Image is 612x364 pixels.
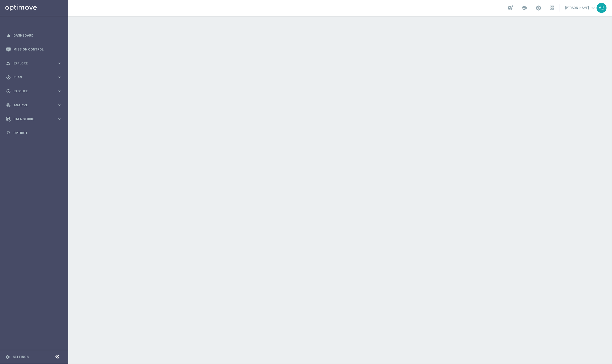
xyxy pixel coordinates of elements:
[6,75,57,80] div: Plan
[6,117,62,121] button: Data Studio keyboard_arrow_right
[597,3,607,13] div: AB
[13,28,62,42] a: Dashboard
[6,117,57,122] div: Data Studio
[6,42,62,56] div: Mission Control
[57,117,62,122] i: keyboard_arrow_right
[6,61,62,65] button: person_search Explore keyboard_arrow_right
[6,89,57,94] div: Execute
[57,103,62,108] i: keyboard_arrow_right
[13,76,57,79] span: Plan
[6,33,62,38] button: equalizer Dashboard
[6,131,62,135] button: lightbulb Optibot
[6,75,11,80] i: gps_fixed
[6,61,11,66] i: person_search
[13,126,62,140] a: Optibot
[522,5,527,11] span: school
[6,47,62,52] button: Mission Control
[6,126,62,140] div: Optibot
[6,103,62,107] button: track_changes Analyze keyboard_arrow_right
[13,356,29,359] a: Settings
[57,61,62,66] i: keyboard_arrow_right
[13,62,57,65] span: Explore
[6,103,11,108] i: track_changes
[6,28,62,42] div: Dashboard
[5,355,10,360] i: settings
[590,5,596,11] span: keyboard_arrow_down
[6,75,62,79] button: gps_fixed Plan keyboard_arrow_right
[13,90,57,93] span: Execute
[6,61,57,66] div: Explore
[13,104,57,107] span: Analyze
[6,33,11,38] i: equalizer
[6,89,11,94] i: play_circle_outline
[57,75,62,80] i: keyboard_arrow_right
[13,118,57,121] span: Data Studio
[565,4,597,12] a: [PERSON_NAME]keyboard_arrow_down
[6,89,62,93] button: play_circle_outline Execute keyboard_arrow_right
[57,89,62,94] i: keyboard_arrow_right
[6,131,11,135] i: lightbulb
[6,103,57,108] div: Analyze
[13,42,62,56] a: Mission Control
